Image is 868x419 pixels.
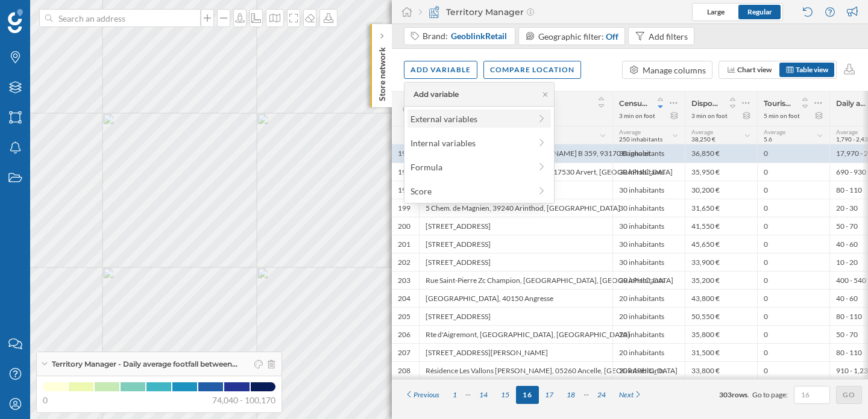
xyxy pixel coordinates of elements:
[52,359,237,370] span: Territory Manager - Daily average footfall between…
[612,325,685,343] div: 20 inhabitants
[764,135,772,143] span: 5.6
[643,64,706,76] div: Manage columns
[685,199,757,217] div: 31,650 €
[685,163,757,181] div: 35,950 €
[757,144,829,163] div: 0
[398,294,410,303] div: 204
[836,99,866,108] span: Daily average footfall between [DATE] and [DATE]
[419,217,612,235] div: [STREET_ADDRESS]
[398,240,410,249] div: 201
[398,167,410,177] div: 197
[757,307,829,325] div: 0
[414,89,459,100] div: Add variable
[419,199,612,217] div: 5 Chem. de Magnien, 39240 Arinthod, [GEOGRAPHIC_DATA]
[757,181,829,199] div: 0
[398,222,410,231] div: 200
[707,7,725,16] span: Large
[691,135,715,143] span: 38,250 €
[649,30,688,43] div: Add filters
[423,30,508,42] div: Brand:
[419,235,612,253] div: [STREET_ADDRESS]
[398,185,410,195] div: 198
[757,163,829,181] div: 0
[398,348,410,358] div: 207
[732,390,747,399] span: rows
[398,366,410,376] div: 208
[685,181,757,199] div: 30,200 €
[757,343,829,361] div: 0
[419,325,612,343] div: Rte d'Aigremont, [GEOGRAPHIC_DATA], [GEOGRAPHIC_DATA]
[757,361,829,379] div: 0
[619,135,662,143] span: 250 inhabitants
[747,7,772,16] span: Regular
[619,128,641,135] span: Average
[612,144,685,163] div: 30 inhabitants
[612,271,685,289] div: 20 inhabitants
[685,271,757,289] div: 35,200 €
[757,217,829,235] div: 0
[612,289,685,307] div: 20 inhabitants
[612,199,685,217] div: 30 inhabitants
[685,343,757,361] div: 31,500 €
[764,111,800,120] div: 5 min on foot
[612,307,685,325] div: 20 inhabitants
[796,65,828,74] span: Table view
[757,199,829,217] div: 0
[612,253,685,271] div: 30 inhabitants
[419,253,612,271] div: [STREET_ADDRESS]
[797,389,826,401] input: 16
[606,30,618,43] div: Off
[612,163,685,181] div: 30 inhabitants
[685,253,757,271] div: 33,900 €
[619,111,655,120] div: 3 min on foot
[25,8,69,19] span: Support
[685,235,757,253] div: 45,650 €
[398,330,410,340] div: 206
[419,361,612,379] div: Résidence Les Vallons [PERSON_NAME], 05260 Ancelle, [GEOGRAPHIC_DATA]
[757,253,829,271] div: 0
[612,217,685,235] div: 30 inhabitants
[612,235,685,253] div: 30 inhabitants
[419,307,612,325] div: [STREET_ADDRESS]
[719,390,732,399] span: 303
[691,111,728,120] div: 3 min on foot
[757,325,829,343] div: 0
[410,185,530,197] div: Score
[538,31,604,42] span: Geographic filter:
[685,144,757,163] div: 36,850 €
[43,394,48,406] span: 0
[737,65,772,74] span: Chart view
[419,6,534,18] div: Territory Manager
[764,128,785,135] span: Average
[752,390,788,400] span: Go to page:
[757,289,829,307] div: 0
[757,271,829,289] div: 0
[612,181,685,199] div: 30 inhabitants
[398,276,410,285] div: 203
[398,258,410,267] div: 202
[764,99,793,108] span: Touristic density
[376,42,388,101] p: Store network
[747,390,749,399] span: .
[398,149,410,158] div: 196
[8,9,23,33] img: Geoblink Logo
[398,203,410,213] div: 199
[836,128,858,135] span: Average
[685,307,757,325] div: 50,550 €
[419,289,612,307] div: [GEOGRAPHIC_DATA], 40150 Angresse
[410,161,530,173] div: Formula
[612,361,685,379] div: 20 inhabitants
[419,343,612,361] div: [STREET_ADDRESS][PERSON_NAME]
[691,99,721,108] span: Disposable income by household
[685,361,757,379] div: 33,800 €
[691,128,713,135] span: Average
[619,99,649,108] span: Census population
[757,235,829,253] div: 0
[398,312,410,321] div: 205
[398,104,413,114] span: #
[419,271,612,289] div: Rue Saint-Pierre Zc Champion, [GEOGRAPHIC_DATA], [GEOGRAPHIC_DATA]
[685,289,757,307] div: 43,800 €
[428,6,440,18] img: territory-manager.svg
[212,394,275,406] span: 74,040 - 100,170
[451,30,507,42] span: GeoblinkRetail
